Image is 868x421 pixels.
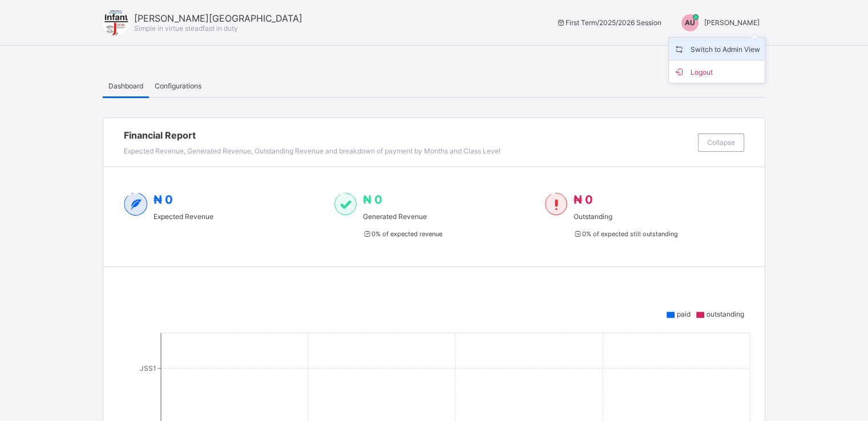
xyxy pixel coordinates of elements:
[334,193,357,216] img: paid-1.3eb1404cbcb1d3b736510a26bbfa3ccb.svg
[707,138,735,147] span: Collapse
[704,18,760,27] span: [PERSON_NAME]
[124,147,500,155] span: Expected Revenue, Generated Revenue, Outstanding Revenue and breakdown of payment by Months and C...
[573,230,677,238] span: 0 % of expected still outstanding
[108,82,143,90] span: Dashboard
[124,193,148,216] img: expected-2.4343d3e9d0c965b919479240f3db56ac.svg
[706,310,744,318] span: outstanding
[573,212,677,221] span: Outstanding
[140,364,156,373] tspan: JSS1
[154,212,213,221] span: Expected Revenue
[124,129,692,141] span: Financial Report
[677,310,691,318] span: paid
[155,82,201,90] span: Configurations
[673,42,760,55] span: Switch to Admin View
[134,24,238,33] span: Simple in virtue steadfast in duty
[669,38,765,60] li: dropdown-list-item-name-0
[134,13,302,24] span: [PERSON_NAME][GEOGRAPHIC_DATA]
[362,230,442,238] span: 0 % of expected revenue
[573,193,592,207] span: ₦ 0
[685,18,695,27] span: AU
[673,65,760,78] span: Logout
[362,212,442,221] span: Generated Revenue
[669,60,765,83] li: dropdown-list-item-buttom-1
[154,193,173,207] span: ₦ 0
[545,193,567,216] img: outstanding-1.146d663e52f09953f639664a84e30106.svg
[556,18,661,27] span: session/term information
[362,193,382,207] span: ₦ 0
